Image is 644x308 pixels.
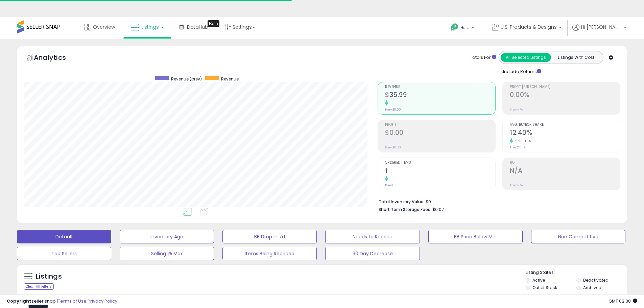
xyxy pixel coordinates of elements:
[174,17,213,37] a: DataHub
[531,230,625,243] button: Non Competitive
[609,298,637,304] span: 2025-10-13 02:38 GMT
[79,17,120,37] a: Overview
[34,53,79,64] h5: Analytics
[93,24,115,30] span: Overview
[219,17,260,37] a: Settings
[532,277,545,283] label: Active
[222,230,317,243] button: BB Drop in 7d
[7,298,117,305] div: seller snap | |
[510,129,620,138] h2: 12.40%
[428,230,523,243] button: BB Price Below Min
[501,53,551,62] button: All Selected Listings
[141,24,159,30] span: Listings
[583,285,601,290] label: Archived
[510,167,620,176] h2: N/A
[187,24,208,30] span: DataHub
[222,247,317,260] button: Items Being Repriced
[385,91,495,100] h2: $35.99
[379,197,615,205] li: $0
[581,24,622,30] span: Hi [PERSON_NAME]
[36,272,62,281] h5: Listings
[58,298,87,304] a: Terms of Use
[385,108,401,112] small: Prev: $0.00
[385,145,401,149] small: Prev: $0.00
[510,161,620,165] span: ROI
[572,24,626,39] a: Hi [PERSON_NAME]
[379,199,425,205] b: Total Inventory Value:
[510,123,620,127] span: Avg. Buybox Share
[487,17,567,39] a: U.S. Products & Designs
[551,53,601,62] button: Listings With Cost
[510,183,523,187] small: Prev: N/A
[526,269,627,276] p: Listing States:
[385,183,395,187] small: Prev: 0
[325,247,420,260] button: 30 Day Decrease
[510,145,526,149] small: Prev: 2.00%
[17,230,111,243] button: Default
[510,108,523,112] small: Prev: N/A
[450,23,459,31] i: Get Help
[445,18,481,39] a: Help
[470,54,496,61] div: Totals For
[221,76,239,82] span: Revenue
[510,91,620,100] h2: 0.00%
[120,230,214,243] button: Inventory Age
[325,230,420,243] button: Needs to Reprice
[208,20,219,27] div: Tooltip anchor
[432,206,444,213] span: $0.07
[513,139,531,144] small: 520.00%
[379,207,431,212] b: Short Term Storage Fees:
[385,129,495,138] h2: $0.00
[120,247,214,260] button: Selling @ Max
[532,285,557,290] label: Out of Stock
[171,76,202,82] span: Revenue (prev)
[385,85,495,89] span: Revenue
[510,85,620,89] span: Profit [PERSON_NAME]
[583,277,609,283] label: Deactivated
[460,25,470,30] span: Help
[126,17,169,37] a: Listings
[385,123,495,127] span: Profit
[385,167,495,176] h2: 1
[494,67,549,75] div: Include Returns
[17,247,111,260] button: Top Sellers
[24,283,54,290] div: Clear All Filters
[501,24,557,30] span: U.S. Products & Designs
[7,298,31,304] strong: Copyright
[88,298,117,304] a: Privacy Policy
[385,161,495,165] span: Ordered Items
